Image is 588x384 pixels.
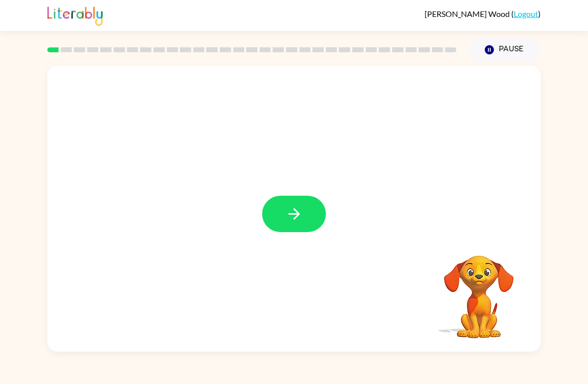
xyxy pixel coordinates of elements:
img: Literably [47,4,103,26]
div: ( ) [425,9,541,18]
a: Logout [514,9,538,18]
span: [PERSON_NAME] Wood [425,9,511,18]
video: Your browser must support playing .mp4 files to use Literably. Please try using another browser. [429,240,529,340]
button: Pause [468,38,541,61]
